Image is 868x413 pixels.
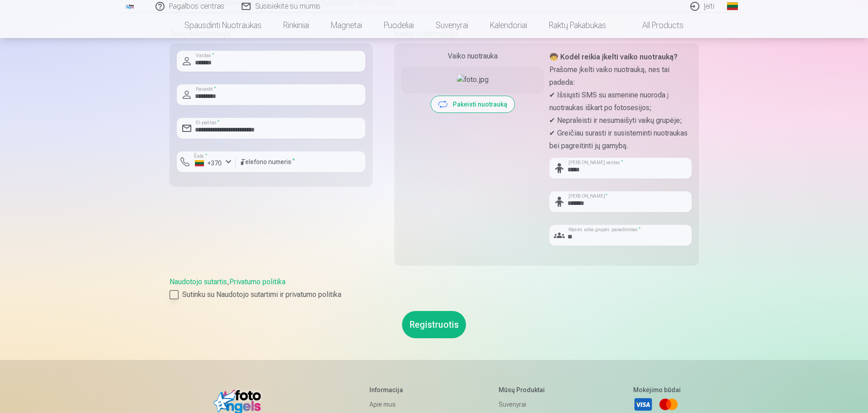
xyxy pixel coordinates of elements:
p: ✔ Nepraleisti ir nesumaišyti vaikų grupėje; [549,114,692,127]
strong: 🧒 Kodėl reikia įkelti vaiko nuotrauką? [549,53,678,61]
a: Privatumo politika [229,277,286,286]
p: Prašome įkelti vaiko nuotrauką, nes tai padeda: [549,63,692,89]
a: Magnetai [320,13,373,38]
a: Raktų pakabukas [538,13,617,38]
div: +370 [195,159,222,168]
button: Pakeisti nuotrauką [431,96,514,112]
div: Vaiko nuotrauka [402,51,544,62]
a: Rinkiniai [272,13,320,38]
label: Sutinku su Naudotojo sutartimi ir privatumo politika [170,289,699,300]
button: Šalis*+370 [177,151,236,172]
p: ✔ Greičiau surasti ir susisteminti nuotraukas bei pagreitinti jų gamybą. [549,127,692,152]
a: Kalendoriai [479,13,538,38]
h5: Informacija [369,385,430,394]
a: Apie mus [369,398,430,411]
a: All products [617,13,694,38]
a: Puodeliai [373,13,425,38]
img: /fa2 [125,4,135,9]
h5: Mokėjimo būdai [633,385,681,394]
img: foto.jpg [457,74,489,85]
a: Suvenyrai [499,398,564,411]
div: , [170,277,699,300]
button: Registruotis [402,311,466,338]
h5: Mūsų produktai [499,385,564,394]
p: ✔ Išsiųsti SMS su asmenine nuoroda į nuotraukas iškart po fotosesijos; [549,89,692,114]
a: Suvenyrai [425,13,479,38]
a: Spausdinti nuotraukas [174,13,272,38]
a: Naudotojo sutartis [170,277,227,286]
label: Šalis [191,153,210,160]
